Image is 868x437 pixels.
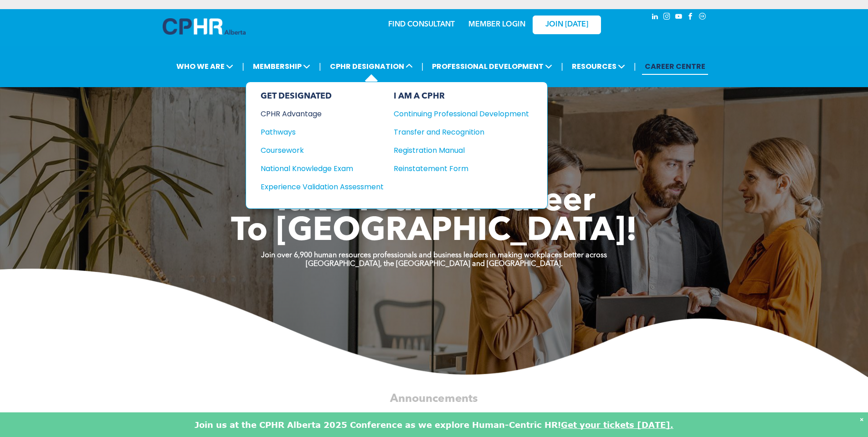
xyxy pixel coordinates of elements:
span: PROFESSIONAL DEVELOPMENT [429,58,555,75]
a: FIND CONSULTANT [388,21,455,28]
div: CPHR Advantage [261,108,371,120]
div: Coursework [261,145,371,156]
li: | [421,57,424,76]
div: Pathways [261,126,371,138]
a: JOIN [DATE] [533,16,601,34]
div: Transfer and Recognition [394,126,515,138]
li: | [634,57,636,76]
a: Pathways [261,126,384,138]
div: Reinstatement Form [394,163,515,174]
span: JOIN [DATE] [545,21,588,29]
a: Experience Validation Assessment [261,181,384,192]
span: CPHR DESIGNATION [327,58,416,75]
a: National Knowledge Exam [261,163,384,174]
a: Reinstatement Form [394,163,529,174]
strong: [GEOGRAPHIC_DATA], the [GEOGRAPHIC_DATA] and [GEOGRAPHIC_DATA]. [306,260,563,268]
a: facebook [686,11,696,24]
div: Experience Validation Assessment [261,181,371,192]
a: Coursework [261,145,384,156]
div: National Knowledge Exam [261,163,371,174]
a: Continuing Professional Development [394,108,529,120]
a: youtube [674,11,684,24]
div: Registration Manual [394,145,515,156]
span: Announcements [390,393,478,405]
a: Get your tickets [DATE]. [561,420,673,430]
div: Continuing Professional Development [394,108,515,120]
img: A blue and white logo for cp alberta [163,18,246,35]
a: instagram [662,11,672,24]
li: | [242,57,244,76]
a: linkedin [650,11,660,24]
strong: Join over 6,900 human resources professionals and business leaders in making workplaces better ac... [261,252,607,259]
div: I AM A CPHR [394,91,529,101]
a: MEMBER LOGIN [468,21,525,28]
li: | [319,57,321,76]
a: CPHR Advantage [261,108,384,120]
a: Registration Manual [394,145,529,156]
div: Dismiss notification [860,415,863,424]
span: RESOURCES [569,58,628,75]
a: Social network [698,11,708,24]
font: Join us at the CPHR Alberta 2025 Conference as we explore Human-Centric HR! [195,420,561,430]
span: WHO WE ARE [174,58,236,75]
li: | [561,57,563,76]
span: To [GEOGRAPHIC_DATA]! [231,215,637,248]
a: CAREER CENTRE [642,58,708,75]
a: Transfer and Recognition [394,126,529,138]
span: MEMBERSHIP [250,58,313,75]
div: GET DESIGNATED [261,91,384,101]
